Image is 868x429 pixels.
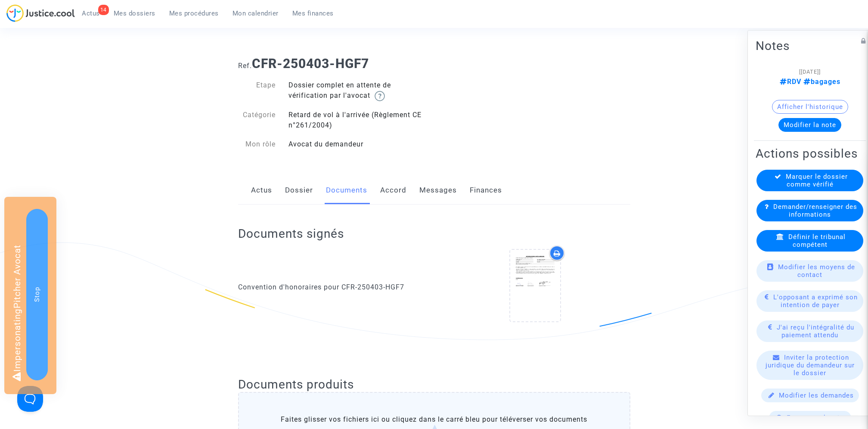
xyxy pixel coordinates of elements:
div: Mon rôle [232,139,282,149]
span: Marquer le dossier comme vérifié [786,173,848,188]
iframe: Help Scout Beacon - Open [17,386,43,412]
span: Mes procédures [169,9,219,17]
div: Impersonating [4,197,56,394]
h2: Documents signés [238,226,344,241]
div: 14 [98,5,109,15]
a: Mes dossiers [107,7,162,20]
h2: Notes [756,38,864,53]
div: Avocat du demandeur [282,139,434,149]
span: Mes dossiers [114,9,155,17]
a: Mon calendrier [226,7,285,20]
span: Modifier les demandes [779,392,854,399]
span: Mon calendrier [232,9,279,17]
a: Dossier [285,176,313,205]
div: Etape [232,80,282,101]
span: Mes finances [292,9,334,17]
span: RDV [780,78,801,86]
a: Documents [326,176,367,205]
span: bagages [801,78,840,86]
img: help.svg [375,91,385,101]
span: Inviter la protection juridique du demandeur sur le dossier [766,354,855,377]
button: Modifier la note [778,118,841,132]
a: Accord [380,176,406,205]
img: jc-logo.svg [6,4,75,22]
a: Messages [419,176,457,205]
span: Demander/renseigner des informations [773,203,857,218]
button: Stop [26,209,48,380]
span: Stop [33,287,41,302]
div: Dossier complet en attente de vérification par l'avocat [282,80,434,101]
span: Actus [82,9,100,17]
a: Mes procédures [162,7,226,20]
h2: Documents produits [238,377,630,392]
div: Convention d'honoraires pour CFR-250403-HGF7 [238,282,428,292]
span: Modifier les moyens de contact [778,263,855,279]
div: Retard de vol à l'arrivée (Règlement CE n°261/2004) [282,110,434,131]
a: 14Actus [75,7,107,20]
a: Finances [470,176,502,205]
span: J'ai reçu l'intégralité du paiement attendu [777,323,854,339]
b: CFR-250403-HGF7 [252,56,369,71]
span: Ref. [238,62,252,70]
div: Catégorie [232,110,282,131]
a: Actus [251,176,272,205]
span: L'opposant a exprimé son intention de payer [773,293,858,309]
span: Définir le tribunal compétent [788,233,846,249]
span: [[DATE]] [799,68,821,75]
a: Mes finances [285,7,341,20]
h2: Actions possibles [756,146,864,161]
button: Afficher l'historique [772,100,848,114]
span: Fermer ce dossier [787,414,846,422]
